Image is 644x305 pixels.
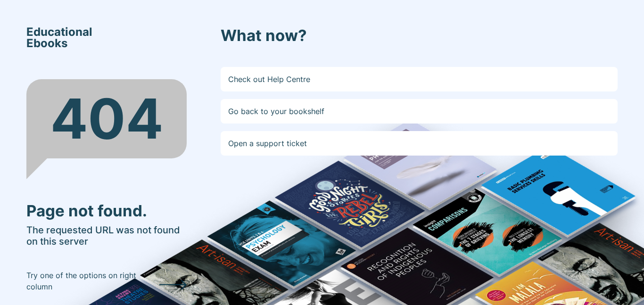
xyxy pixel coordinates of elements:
[221,131,618,156] a: Open a support ticket
[221,26,618,45] h3: What now?
[26,270,159,292] p: Try one of the options on right column
[26,79,187,158] div: 404
[221,67,618,91] a: Check out Help Centre
[26,26,92,49] span: Educational Ebooks
[26,202,187,221] h3: Page not found.
[26,224,187,247] h5: The requested URL was not found on this server
[221,99,618,124] a: Go back to your bookshelf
